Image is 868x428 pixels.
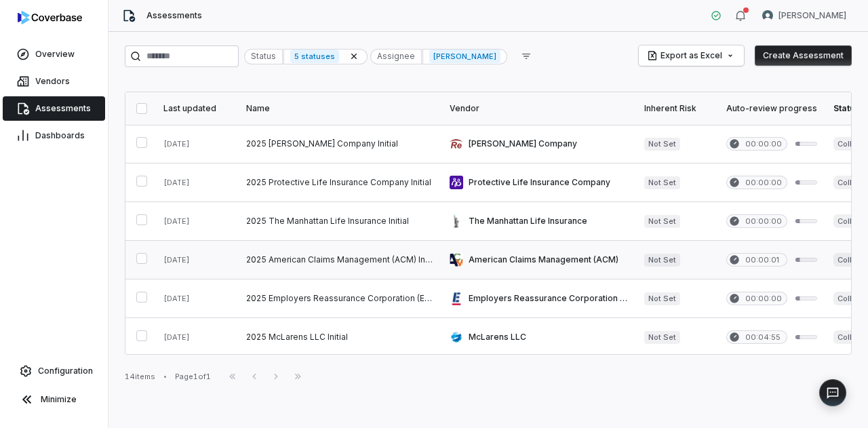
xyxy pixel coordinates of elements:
[3,123,105,148] a: Dashboards
[3,96,105,121] a: Assessments
[429,50,500,63] span: [PERSON_NAME]
[35,49,75,60] span: Overview
[244,49,283,64] div: Status
[175,372,211,382] div: Page 1 of 1
[38,366,93,376] span: Configuration
[639,45,744,66] button: Export as Excel
[35,103,91,114] span: Assessments
[35,130,85,141] span: Dashboards
[3,69,105,94] a: Vendors
[5,359,102,383] a: Configuration
[762,10,773,21] img: Brittany Durbin avatar
[370,49,422,64] div: Assignee
[422,49,507,64] div: [PERSON_NAME]
[755,45,852,66] button: Create Assessment
[754,5,854,26] button: Brittany Durbin avatar[PERSON_NAME]
[726,103,817,114] div: Auto-review progress
[290,50,339,63] span: 5 statuses
[5,386,102,413] button: Minimize
[163,103,230,114] div: Last updated
[3,42,105,66] a: Overview
[246,103,433,114] div: Name
[163,372,167,381] div: •
[778,10,846,21] span: [PERSON_NAME]
[35,76,70,87] span: Vendors
[41,394,77,405] span: Minimize
[18,11,82,24] img: logo-D7KZi-bG.svg
[125,372,155,382] div: 14 items
[146,10,202,21] span: Assessments
[283,49,368,64] div: 5 statuses
[644,103,710,114] div: Inherent Risk
[450,103,628,114] div: Vendor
